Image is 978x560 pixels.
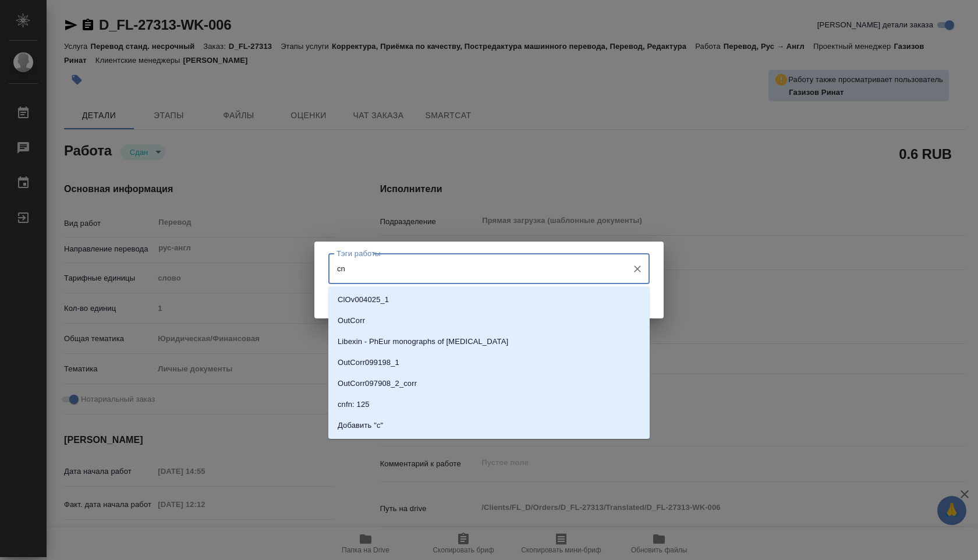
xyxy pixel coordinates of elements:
[338,399,370,410] p: cnfn: 125
[338,420,383,431] p: Добавить "c"
[338,315,365,327] p: OutCorr
[338,357,399,368] p: OutCorr099198_1
[338,378,417,389] p: OutCorr097908_2_corr
[338,294,389,306] p: ClOv004025_1
[338,336,508,348] p: Libexin - PhEur monographs of [MEDICAL_DATA]
[629,261,646,277] button: Очистить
